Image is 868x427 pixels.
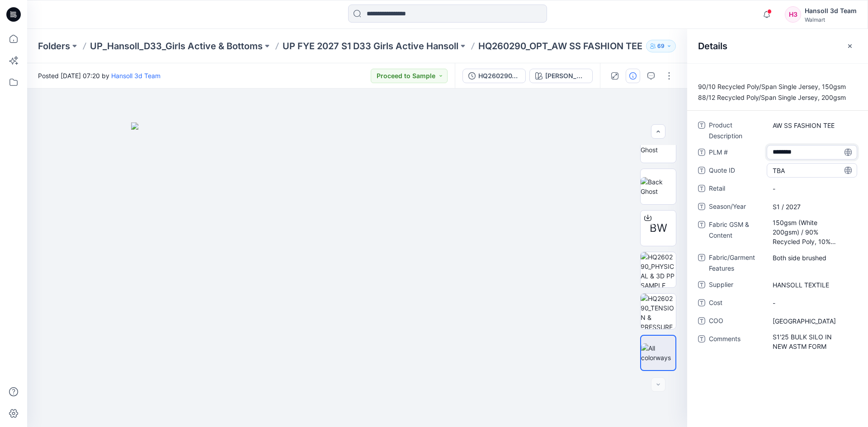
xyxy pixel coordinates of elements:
span: Fabric GSM & Content [709,219,763,247]
a: Hansoll 3d Team [111,72,160,80]
img: HQ260290_PHYSICAL & 3D PP SAMPLE [641,252,676,287]
a: UP_Hansoll_D33_Girls Active & Bottoms [90,40,263,52]
span: Cost [709,297,763,310]
button: HQ260290_PP_AW SS FASHION TEE [462,69,526,83]
h2: Details [698,41,727,52]
span: AW SS FASHION TEE [773,121,851,130]
span: - [773,184,851,193]
a: Folders [38,40,70,52]
button: 69 [646,40,676,52]
a: UP FYE 2027 S1 D33 Girls Active Hansoll [283,40,458,52]
div: [PERSON_NAME] [545,71,587,81]
div: H3 [785,6,801,23]
span: COO [709,315,763,328]
span: Supplier [709,279,763,292]
span: Season/Year [709,201,763,214]
span: Comments [709,333,763,352]
span: Retail [709,183,763,196]
img: Back Ghost [641,177,676,196]
div: HQ260290_PP_AW SS FASHION TEE [478,71,520,81]
span: BW [650,220,667,236]
span: Product Description [709,120,763,141]
span: Both side brushed [773,253,851,263]
button: Details [626,69,640,83]
span: S1 / 2027 [773,202,851,211]
div: Hansoll 3d Team [805,5,857,16]
p: 69 [657,41,665,51]
img: All colorways [641,343,675,362]
span: S1'25 BULK SILO IN NEW ASTM FORM [773,332,851,351]
span: HANSOLL TEXTILE [773,280,851,290]
span: Vietnam [773,316,851,326]
span: - [773,298,851,308]
img: HQ260290_TENSION & PRESSURE MAP [641,294,676,329]
div: Walmart [805,16,857,23]
img: Front Ghost [641,136,676,155]
p: 90/10 Recycled Poly/Span Single Jersey, 150gsm 88/12 Recycled Poly/Span Single Jersey, 200gsm [687,81,868,103]
span: Fabric/Garment Features [709,252,763,274]
span: TBA [773,166,851,175]
span: PLM # [709,147,763,160]
span: 150gsm (White 200gsm) / 90% Recycled Poly, 10% Span (White 88% Recycled Poly, 12% Span) [773,218,851,246]
span: Posted [DATE] 07:20 by [38,71,160,80]
span: Quote ID [709,165,763,178]
button: [PERSON_NAME] [529,69,593,83]
p: HQ260290_OPT_AW SS FASHION TEE [478,40,642,52]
